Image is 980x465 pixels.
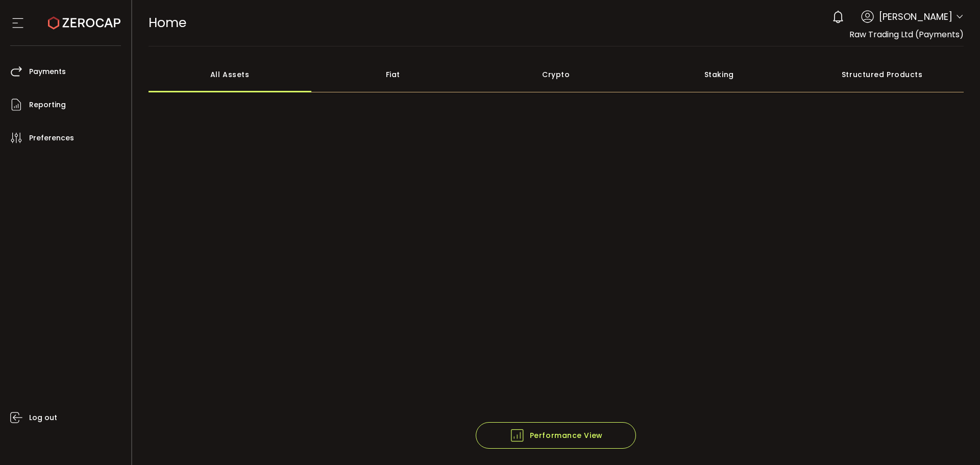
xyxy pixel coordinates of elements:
span: Payments [29,64,66,79]
span: Preferences [29,131,74,145]
span: Home [149,14,186,32]
span: [PERSON_NAME] [879,10,952,23]
div: Staking [638,57,801,92]
span: Raw Trading Ltd (Payments) [849,29,964,40]
div: Crypto [475,57,638,92]
button: Performance View [476,422,636,449]
div: Structured Products [801,57,964,92]
iframe: Chat Widget [929,416,980,465]
div: Fiat [311,57,475,92]
span: Performance View [509,428,603,443]
span: Log out [29,410,57,425]
div: All Assets [149,57,312,92]
span: Reporting [29,97,66,112]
